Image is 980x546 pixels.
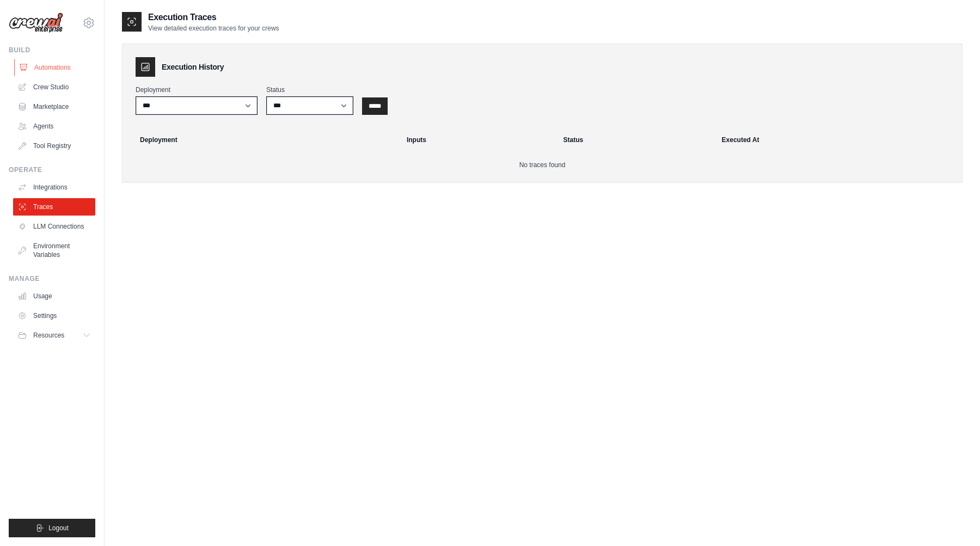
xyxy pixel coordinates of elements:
[136,161,949,169] p: No traces found
[13,287,95,305] a: Usage
[13,327,95,344] button: Resources
[13,78,95,96] a: Crew Studio
[14,59,96,76] a: Automations
[557,128,715,152] th: Status
[136,85,258,94] label: Deployment
[400,128,557,152] th: Inputs
[9,274,95,283] div: Manage
[13,307,95,324] a: Settings
[13,218,95,235] a: LLM Connections
[9,165,95,174] div: Operate
[148,11,279,24] h2: Execution Traces
[13,237,95,263] a: Environment Variables
[48,524,69,532] span: Logout
[9,519,95,537] button: Logout
[148,24,279,33] p: View detailed execution traces for your crews
[13,118,95,135] a: Agents
[162,62,224,72] h3: Execution History
[13,198,95,216] a: Traces
[715,128,958,152] th: Executed At
[13,179,95,196] a: Integrations
[13,137,95,155] a: Tool Registry
[266,85,353,94] label: Status
[33,331,64,340] span: Resources
[9,46,95,54] div: Build
[127,128,400,152] th: Deployment
[13,98,95,115] a: Marketplace
[9,13,63,33] img: Logo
